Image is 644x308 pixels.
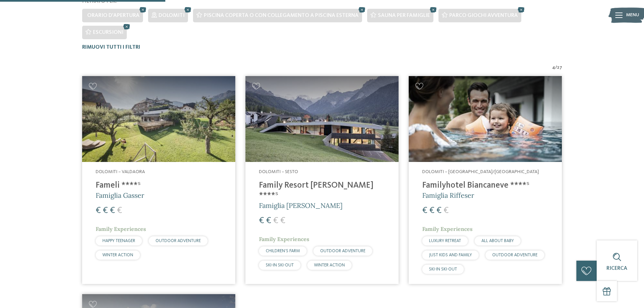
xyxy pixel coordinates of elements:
span: € [444,206,449,215]
span: JUST KIDS AND FAMILY [429,253,472,257]
span: Parco giochi avventura [449,13,518,18]
span: Famiglia Riffeser [422,191,474,199]
span: WINTER ACTION [102,253,133,257]
span: Ricerca [606,266,627,271]
span: SKI-IN SKI-OUT [429,267,457,271]
span: Dolomiti – [GEOGRAPHIC_DATA]/[GEOGRAPHIC_DATA] [422,169,539,174]
span: OUTDOOR ADVENTURE [492,253,538,257]
span: Famiglia [PERSON_NAME] [259,201,342,210]
a: Cercate un hotel per famiglie? Qui troverete solo i migliori! Dolomiti – Sesto Family Resort [PER... [245,76,399,284]
span: Rimuovi tutti i filtri [82,45,140,50]
h4: Family Resort [PERSON_NAME] ****ˢ [259,181,385,201]
img: Family Resort Rainer ****ˢ [245,76,399,162]
span: € [117,206,122,215]
span: Family Experiences [422,226,473,232]
span: SKI-IN SKI-OUT [266,263,294,267]
h4: Familyhotel Biancaneve ****ˢ [422,181,548,191]
span: € [429,206,434,215]
span: € [280,216,285,225]
a: Cercate un hotel per famiglie? Qui troverete solo i migliori! Dolomiti – Valdaora Fameli ****ˢ Fa... [82,76,235,284]
span: 4 [552,64,555,71]
span: Piscina coperta o con collegamento a piscina esterna [204,13,359,18]
span: € [422,206,427,215]
span: € [259,216,264,225]
a: Cercate un hotel per famiglie? Qui troverete solo i migliori! Dolomiti – [GEOGRAPHIC_DATA]/[GEOGR... [409,76,562,284]
span: Dolomiti – Valdaora [96,169,145,174]
span: Sauna per famiglie [378,13,430,18]
span: € [266,216,271,225]
span: Dolomiti [159,13,185,18]
span: 27 [557,64,562,71]
span: WINTER ACTION [314,263,345,267]
span: HAPPY TEENAGER [102,239,135,243]
span: Family Experiences [259,236,309,242]
span: CHILDREN’S FARM [266,249,300,253]
span: OUTDOOR ADVENTURE [156,239,201,243]
img: Cercate un hotel per famiglie? Qui troverete solo i migliori! [82,76,235,162]
span: € [103,206,108,215]
span: LUXURY RETREAT [429,239,461,243]
span: € [436,206,442,215]
span: Escursioni [93,30,123,35]
span: OUTDOOR ADVENTURE [320,249,365,253]
span: Orario d'apertura [87,13,140,18]
span: € [273,216,278,225]
img: Cercate un hotel per famiglie? Qui troverete solo i migliori! [409,76,562,162]
span: ALL ABOUT BABY [481,239,514,243]
span: Family Experiences [96,226,146,232]
span: Famiglia Gasser [96,191,144,199]
span: / [555,64,557,71]
span: Dolomiti – Sesto [259,169,298,174]
span: € [96,206,101,215]
span: € [110,206,115,215]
